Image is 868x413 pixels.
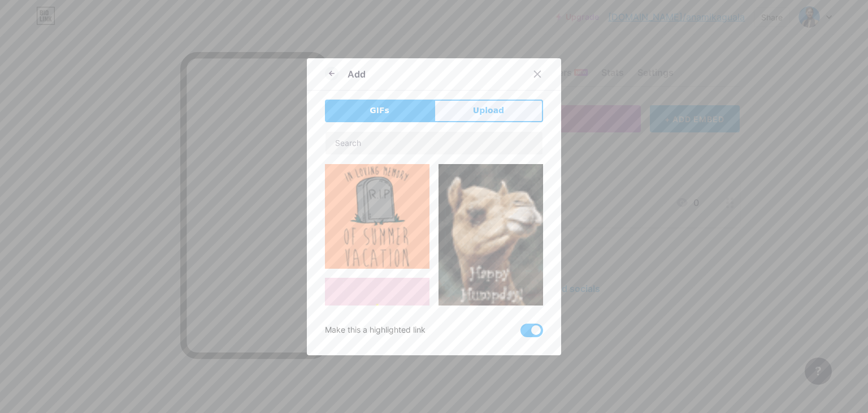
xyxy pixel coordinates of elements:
span: GIFs [370,105,389,117]
input: Search [325,132,542,154]
div: Add [348,67,366,81]
img: Gihpy [325,278,429,382]
button: GIFs [325,100,434,122]
div: Make this a highlighted link [325,324,426,337]
span: Upload [473,105,504,117]
button: Upload [434,100,543,122]
img: Gihpy [325,164,429,269]
img: Gihpy [439,164,543,322]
